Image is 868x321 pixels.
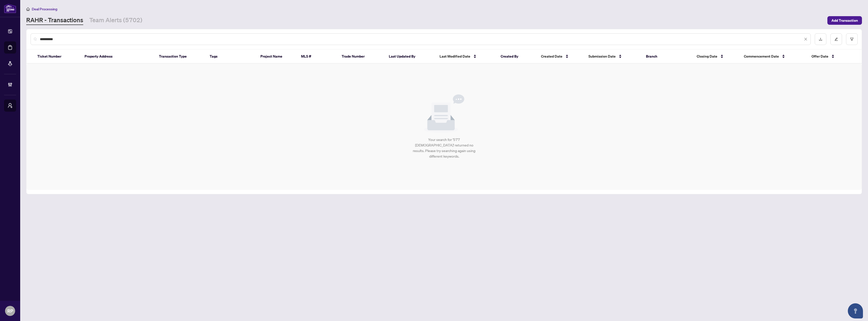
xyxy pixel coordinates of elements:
button: Add Transaction [827,16,862,25]
th: Closing Date [693,50,740,64]
span: RP [7,307,13,314]
span: home [26,7,30,11]
button: download [815,33,826,45]
span: Last Modified Date [440,54,470,59]
span: Deal Processing [32,7,57,11]
span: Offer Date [811,54,828,59]
span: download [819,37,822,41]
th: Branch [642,50,693,64]
span: filter [850,37,854,41]
span: close [804,37,807,41]
th: Offer Date [807,50,855,64]
span: edit [834,37,838,41]
th: Transaction Type [155,50,206,64]
th: Last Updated By [385,50,436,64]
div: Your search for '577 [DEMOGRAPHIC_DATA]' returned no results. Please try searching again using di... [410,137,478,159]
span: Add Transaction [831,16,858,24]
th: Trade Number [338,50,385,64]
span: Created Date [541,54,562,59]
th: Property Address [80,50,155,64]
th: Tags [206,50,256,64]
a: Team Alerts (5702) [89,16,142,25]
th: Created Date [537,50,584,64]
th: Last Modified Date [436,50,496,64]
button: Open asap [848,303,863,318]
span: Commencement Date [744,54,779,59]
th: MLS # [297,50,338,64]
span: user-switch [8,103,13,108]
button: filter [846,33,858,45]
th: Project Name [256,50,297,64]
span: Submission Date [588,54,616,59]
img: Null State Icon [424,94,464,133]
a: RAHR - Transactions [26,16,83,25]
th: Submission Date [584,50,642,64]
img: logo [4,4,16,13]
th: Created By [497,50,537,64]
button: edit [830,33,842,45]
span: Closing Date [697,54,717,59]
th: Ticket Number [33,50,81,64]
th: Commencement Date [740,50,807,64]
